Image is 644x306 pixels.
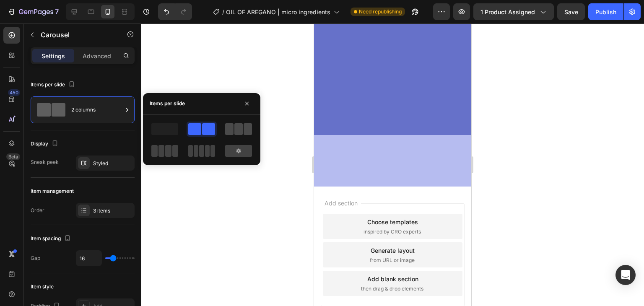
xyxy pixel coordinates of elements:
div: Items per slide [31,79,77,91]
div: Open Intercom Messenger [615,265,636,285]
div: Sneak peek [31,158,59,166]
div: Order [31,207,44,214]
p: Advanced [83,52,111,60]
button: Publish [588,3,623,20]
span: OIL OF AREGANO | micro ingredients [226,8,330,16]
div: Display [31,138,60,150]
span: 1 product assigned [480,8,535,16]
p: 7 [55,7,59,17]
div: 3 items [93,207,132,215]
div: 2 columns [71,100,122,119]
div: Items per slide [150,100,185,107]
span: / [222,8,224,16]
div: Publish [595,8,616,16]
button: Save [557,3,585,20]
div: Beta [6,153,20,160]
button: 1 product assigned [473,3,554,20]
div: Gap [31,254,40,262]
input: Auto [76,251,101,266]
button: 7 [3,3,62,20]
p: Carousel [41,30,112,40]
div: Undo/Redo [158,3,192,20]
iframe: Design area [314,23,471,306]
div: Item style [31,283,54,290]
span: Need republishing [359,8,402,16]
span: Save [564,8,578,16]
div: 450 [8,89,20,96]
div: Styled [93,160,132,167]
div: Item spacing [31,233,73,244]
p: Settings [42,52,65,60]
div: Item management [31,187,74,195]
